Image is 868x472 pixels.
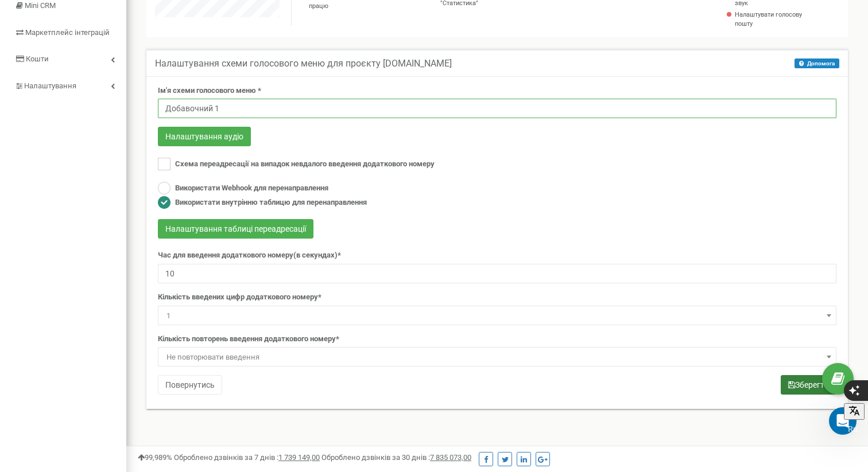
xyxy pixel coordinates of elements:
[162,308,832,324] span: 1
[158,219,313,239] button: Налаштування таблиці переадресації
[781,375,836,395] button: Зберегти
[735,10,804,28] a: Налаштувати голосову пошту
[155,58,452,69] h5: Налаштування схеми голосового меню для проєкту [DOMAIN_NAME]
[174,453,320,462] span: Оброблено дзвінків за 7 днів :
[321,453,471,462] span: Оброблено дзвінків за 30 днів :
[158,85,261,96] label: Ім'я схеми голосового меню *
[175,159,435,168] span: Схема переадресації на випадок невдалого введення додаткового номеру
[162,349,832,365] span: Не повторювати введення
[138,453,172,462] span: 99,989%
[25,28,110,37] span: Маркетплейс інтеграцій
[158,347,836,366] span: Не повторювати введення
[158,250,341,261] label: Час для введення додаткового номеру(в секундах)*
[795,58,839,68] button: Допомога
[278,453,320,462] u: 1 739 149,00
[24,81,76,90] span: Налаштування
[175,183,328,194] label: Використати Webhook для перенаправлення
[158,306,836,325] span: 1
[158,334,339,345] label: Кількість повторень введення додаткового номеру*
[175,197,367,208] label: Використати внутрінню таблицю для перенаправлення
[430,453,471,462] u: 7 835 073,00
[158,375,222,395] button: Повернутись
[158,292,321,303] label: Кількість введених цифр додаткового номеру*
[829,407,857,435] iframe: Intercom live chat
[158,127,251,146] button: Налаштування аудіо
[25,1,56,10] span: Mini CRM
[26,54,49,63] span: Кошти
